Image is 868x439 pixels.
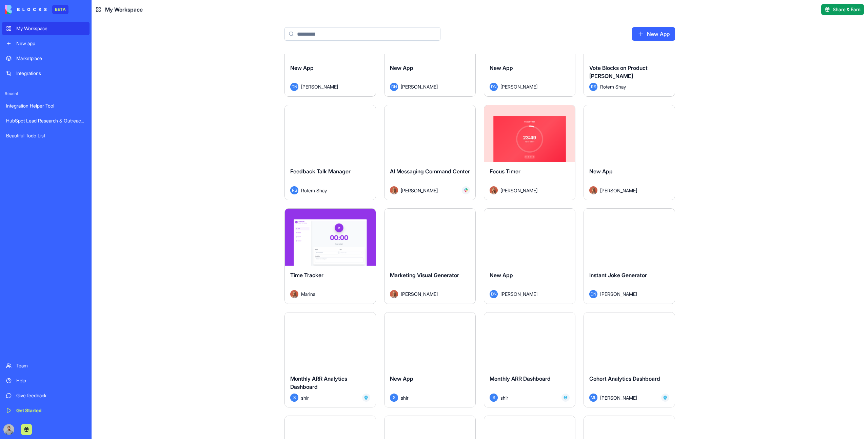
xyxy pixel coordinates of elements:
span: DN [490,290,498,298]
span: RS [589,83,597,91]
span: S [290,394,298,402]
span: [PERSON_NAME] [301,83,338,90]
span: New App [390,375,413,382]
button: Share & Earn [821,4,864,15]
a: New app [2,37,90,50]
span: Rotem Shay [600,83,626,90]
img: Avatar [390,290,398,298]
img: Avatar [589,186,597,194]
img: image_123650291_bsq8ao.jpg [3,424,14,435]
div: Marketplace [16,55,85,62]
span: [PERSON_NAME] [401,83,438,90]
span: Focus Timer [490,168,520,175]
div: Give feedback [16,392,85,399]
span: Rotem Shay [301,187,327,194]
span: Marina [301,290,315,298]
a: Give feedback [2,389,90,402]
a: Monthly ARR Analytics DashboardSshir [284,312,376,408]
span: Monthly ARR Analytics Dashboard [290,375,347,390]
span: New App [390,64,413,71]
span: Time Tracker [290,272,323,279]
span: Cohort Analytics Dashboard [589,375,660,382]
img: logo [5,5,47,14]
a: Team [2,359,90,373]
span: RS [290,186,298,194]
span: Monthly ARR Dashboard [490,375,551,382]
span: AI Messaging Command Center [390,168,470,175]
span: DN [490,83,498,91]
a: New App [632,27,675,41]
a: Marketing Visual GeneratorAvatar[PERSON_NAME] [384,208,476,304]
a: Beautiful Todo List [2,129,90,142]
img: Avatar [290,290,298,298]
div: My Workspace [16,25,85,32]
a: Cohort Analytics DashboardML[PERSON_NAME] [584,312,675,408]
div: Integrations [16,70,85,77]
img: Avatar [490,186,498,194]
img: snowflake-bug-color-rgb_2x_aezrrj.png [663,396,667,400]
span: [PERSON_NAME] [600,187,637,194]
img: snowflake-bug-color-rgb_2x_aezrrj.png [364,396,368,400]
span: Feedback Talk Manager [290,168,351,175]
a: My Workspace [2,22,90,35]
img: Slack_i955cf.svg [464,188,468,192]
span: New App [490,272,513,279]
a: New AppAvatar[PERSON_NAME] [584,105,675,201]
a: Feedback Talk ManagerRSRotem Shay [284,105,376,201]
span: Vote Blocks on Product [PERSON_NAME] [589,64,648,79]
div: Team [16,362,85,369]
span: ML [589,394,597,402]
img: snowflake-bug-color-rgb_2x_aezrrj.png [564,396,568,400]
a: Time TrackerAvatarMarina [284,208,376,304]
span: [PERSON_NAME] [500,83,537,90]
div: BETA [52,5,68,14]
span: Marketing Visual Generator [390,272,459,279]
span: New App [589,168,613,175]
div: New app [16,40,85,47]
span: [PERSON_NAME] [500,290,537,298]
span: New App [490,64,513,71]
a: AI Messaging Command CenterAvatar[PERSON_NAME] [384,105,476,201]
div: HubSpot Lead Research & Outreach Engine [6,117,85,124]
a: HubSpot Lead Research & Outreach Engine [2,114,90,128]
span: shir [500,394,508,401]
a: BETA [5,5,68,14]
img: Avatar [390,186,398,194]
span: Recent [2,91,90,96]
span: S [390,394,398,402]
a: Help [2,374,90,387]
a: Integration Helper Tool [2,99,90,113]
a: Instant Joke GeneratorDN[PERSON_NAME] [584,208,675,304]
span: S [490,394,498,402]
a: New AppDN[PERSON_NAME] [484,208,575,304]
span: New App [290,64,314,71]
a: New AppSshir [384,312,476,408]
div: Get Started [16,407,85,414]
span: [PERSON_NAME] [600,394,637,401]
span: [PERSON_NAME] [600,290,637,298]
span: My Workspace [105,5,143,14]
span: DN [589,290,597,298]
a: Monthly ARR DashboardSshir [484,312,575,408]
span: [PERSON_NAME] [401,187,438,194]
a: Marketplace [2,52,90,65]
span: DN [290,83,298,91]
a: Integrations [2,66,90,80]
span: shir [301,394,309,401]
div: Integration Helper Tool [6,102,85,109]
span: Share & Earn [833,6,861,13]
span: [PERSON_NAME] [500,187,537,194]
a: Focus TimerAvatar[PERSON_NAME] [484,105,575,201]
span: shir [401,394,409,401]
div: Help [16,377,85,384]
span: Instant Joke Generator [589,272,647,279]
span: [PERSON_NAME] [401,290,438,298]
span: DN [390,83,398,91]
div: Beautiful Todo List [6,132,85,139]
a: Get Started [2,404,90,417]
